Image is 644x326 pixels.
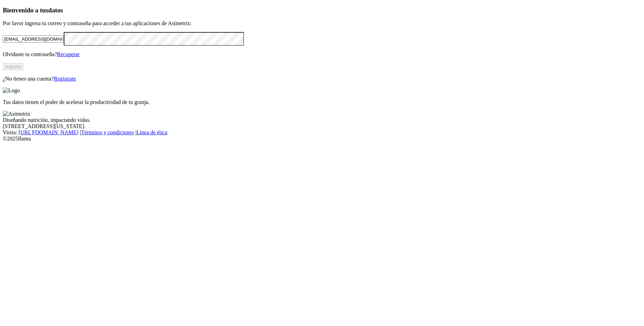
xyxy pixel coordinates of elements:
[3,20,641,27] p: Por favor ingresa tu correo y contraseña para acceder a tus aplicaciones de Asimetrix:
[3,99,641,105] p: Tus datos tienen el poder de acelerar la productividad de tu granja.
[3,63,23,70] button: Ingresa
[3,117,641,123] div: Diseñando nutrición, impactando vidas.
[3,123,641,129] div: [STREET_ADDRESS][US_STATE].
[3,129,641,136] div: Visita : | |
[3,87,20,94] img: Logo
[3,76,641,82] p: ¿No tienes una cuenta?
[19,129,79,135] a: [URL][DOMAIN_NAME]
[3,35,64,43] input: Tu correo
[54,76,76,82] a: Regístrate
[81,129,134,135] a: Términos y condiciones
[136,129,167,135] a: Línea de ética
[48,7,63,14] span: datos
[3,136,641,142] div: © 2025 Iluma
[3,111,30,117] img: Asimetrix
[57,51,80,57] a: Recuperar
[3,7,641,14] h3: Bienvenido a tus
[3,51,641,57] p: Olvidaste tu contraseña?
